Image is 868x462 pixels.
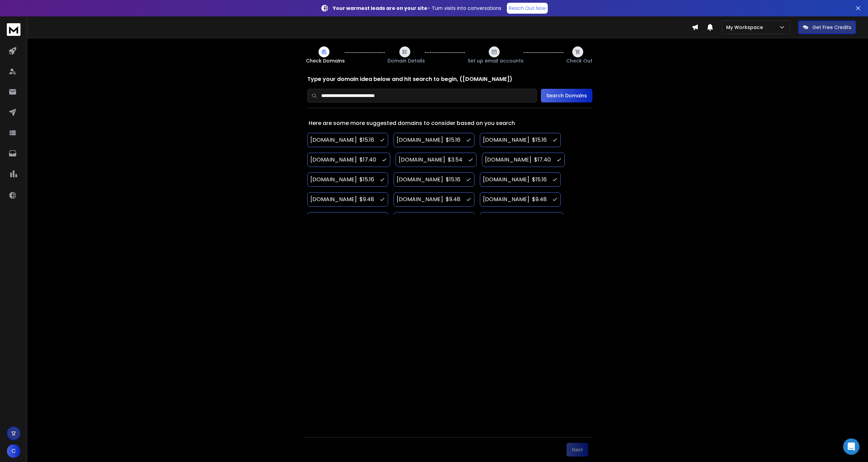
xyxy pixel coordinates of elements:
[532,176,547,184] h4: $ 15.16
[812,24,851,31] p: Get Free Credits
[798,20,856,34] button: Get Free Credits
[485,156,531,164] h3: [DOMAIN_NAME]
[7,444,20,458] button: C
[448,156,462,164] h4: $ 3.54
[310,156,357,164] h3: [DOMAIN_NAME]
[7,23,20,36] img: logo
[483,136,529,144] h3: [DOMAIN_NAME]
[532,195,547,204] h4: $ 9.48
[359,176,374,184] h4: $ 15.16
[359,136,374,144] h4: $ 15.16
[566,57,592,64] span: Check Out
[483,176,529,184] h3: [DOMAIN_NAME]
[843,438,859,455] div: Open Intercom Messenger
[333,5,501,12] p: – Turn visits into conversations
[726,24,766,31] p: My Workspace
[399,156,445,164] h3: [DOMAIN_NAME]
[333,5,427,12] strong: Your warmest leads are on your site
[397,176,443,184] h3: [DOMAIN_NAME]
[483,195,529,204] h3: [DOMAIN_NAME]
[397,195,443,204] h3: [DOMAIN_NAME]
[307,75,592,83] h2: Type your domain idea below and hit search to begin, ([DOMAIN_NAME])
[446,176,460,184] h4: $ 15.16
[387,57,425,64] span: Domain Details
[507,3,548,14] a: Reach Out Now
[359,156,376,164] h4: $ 17.40
[534,156,551,164] h4: $ 17.40
[310,176,357,184] h3: [DOMAIN_NAME]
[541,89,592,102] button: Search Domains
[310,195,357,204] h3: [DOMAIN_NAME]
[310,136,357,144] h3: [DOMAIN_NAME]
[446,136,460,144] h4: $ 15.16
[359,195,374,204] h4: $ 9.48
[468,57,524,64] span: Set up email accounts
[306,57,345,64] span: Check Domains
[397,136,443,144] h3: [DOMAIN_NAME]
[509,5,546,12] p: Reach Out Now
[446,195,460,204] h4: $ 9.48
[532,136,547,144] h4: $ 15.16
[307,119,592,127] p: Here are some more suggested domains to consider based on you search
